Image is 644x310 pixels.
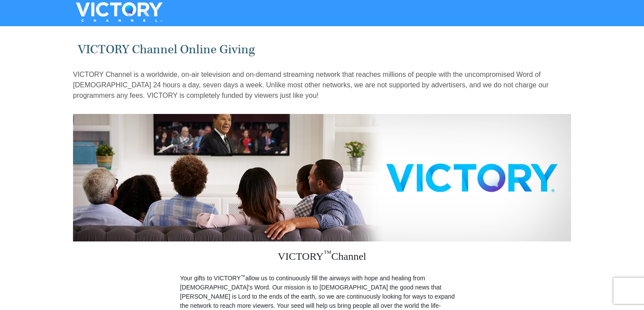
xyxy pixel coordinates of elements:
h3: VICTORY Channel [180,241,464,274]
sup: ™ [241,274,246,279]
sup: ™ [324,249,332,258]
p: VICTORY Channel is a worldwide, on-air television and on-demand streaming network that reaches mi... [73,69,571,101]
h1: VICTORY Channel Online Giving [78,42,567,57]
img: VICTORYTHON - VICTORY Channel [65,2,174,22]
